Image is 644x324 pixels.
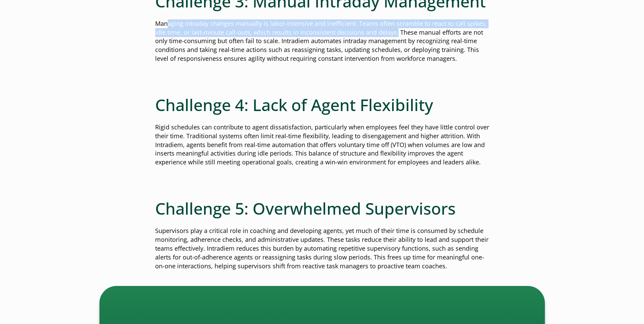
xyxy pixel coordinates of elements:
p: Supervisors play a critical role in coaching and developing agents, yet much of their time is con... [155,227,489,271]
h2: Challenge 5: Overwhelmed Supervisors [155,199,489,218]
p: Rigid schedules can contribute to agent dissatisfaction, particularly when employees feel they ha... [155,123,489,167]
h2: Challenge 4: Lack of Agent Flexibility [155,95,489,115]
p: Managing intraday changes manually is labor-intensive and inefficient. Teams often scramble to re... [155,19,489,64]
